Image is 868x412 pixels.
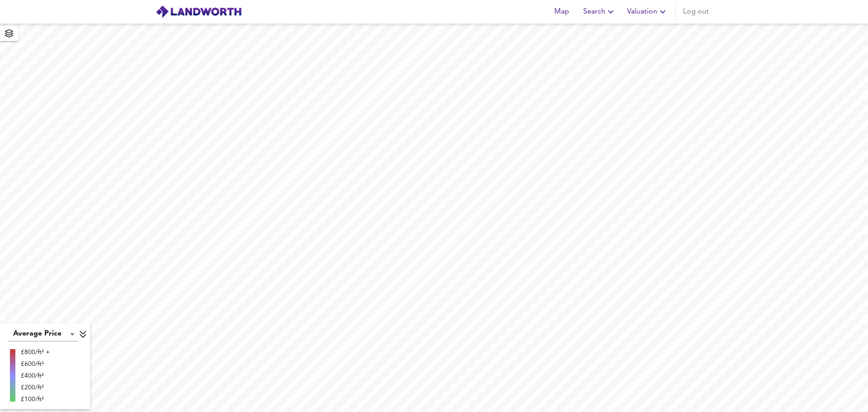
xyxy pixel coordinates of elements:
span: Map [551,5,572,18]
div: £400/ft² [21,371,50,380]
button: Search [580,3,620,21]
div: £600/ft² [21,360,50,369]
div: £800/ft² + [21,348,50,357]
div: £100/ft² [21,395,50,404]
button: Log out [679,3,712,21]
span: Search [583,5,616,18]
span: Valuation [627,5,668,18]
img: logo [156,5,242,19]
div: Average Price [8,327,78,341]
div: £200/ft² [21,383,50,392]
span: Log out [683,5,709,18]
button: Map [547,3,576,21]
button: Valuation [623,3,672,21]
